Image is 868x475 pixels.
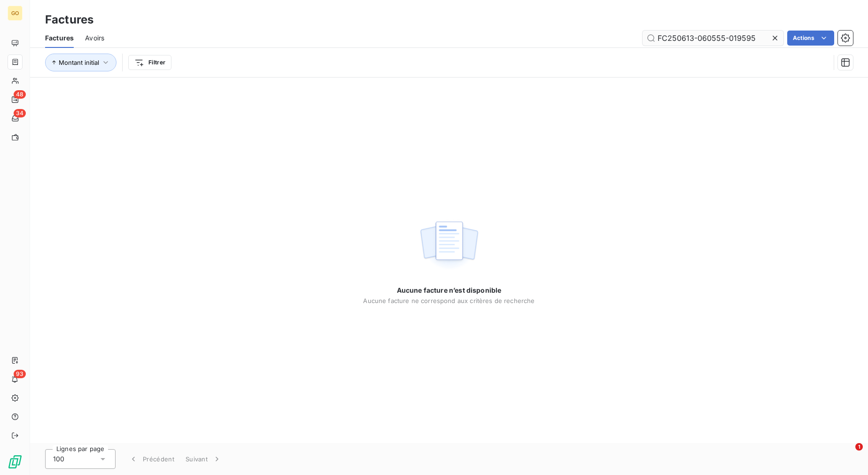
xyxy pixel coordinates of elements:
span: 34 [14,109,26,117]
img: empty state [419,216,479,274]
button: Filtrer [128,55,171,70]
span: Montant initial [59,59,99,66]
button: Précédent [123,449,180,469]
iframe: Intercom live chat [836,443,859,466]
span: Aucune facture ne correspond aux critères de recherche [363,297,535,304]
a: 34 [8,111,22,126]
span: Aucune facture n’est disponible [397,286,502,295]
button: Actions [787,31,834,46]
span: Factures [45,33,74,43]
button: Montant initial [45,54,116,71]
span: 48 [14,90,26,99]
span: 93 [14,370,26,378]
span: 100 [53,454,64,464]
button: Suivant [180,449,227,469]
input: Rechercher [643,31,783,46]
span: Avoirs [85,33,104,43]
h3: Factures [45,11,93,28]
div: GO [8,6,23,21]
img: Logo LeanPay [8,454,23,469]
span: 1 [855,443,863,451]
a: 48 [8,92,22,107]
